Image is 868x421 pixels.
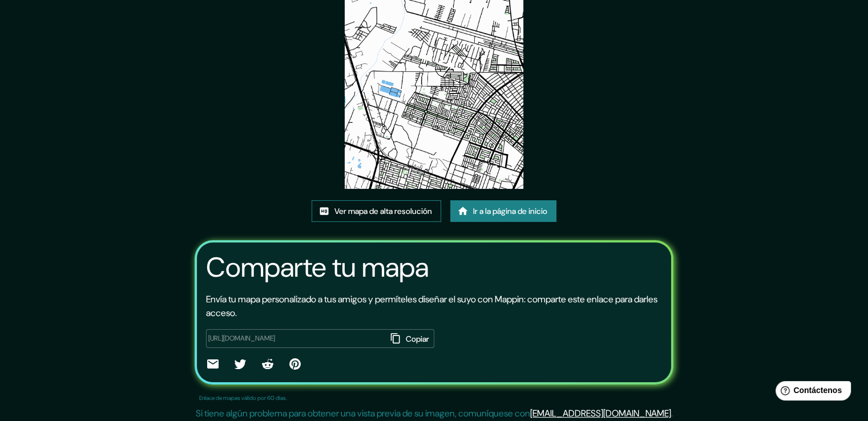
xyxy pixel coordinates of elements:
[450,200,556,222] a: Ir a la página de inicio
[766,377,855,408] iframe: Lanzador de widgets de ayuda
[387,329,434,349] button: Copiar
[406,334,429,344] font: Copiar
[206,249,429,285] font: Comparte tu mapa
[671,407,673,419] font: .
[199,394,287,402] font: Enlace de mapas válido por 60 días.
[473,206,547,216] font: Ir a la página de inicio
[206,293,657,319] font: Envía tu mapa personalizado a tus amigos y permíteles diseñar el suyo con Mappin: comparte este e...
[530,407,671,419] a: [EMAIL_ADDRESS][DOMAIN_NAME]
[334,206,432,216] font: Ver mapa de alta resolución
[196,407,530,419] font: Si tiene algún problema para obtener una vista previa de su imagen, comuníquese con
[312,200,441,222] a: Ver mapa de alta resolución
